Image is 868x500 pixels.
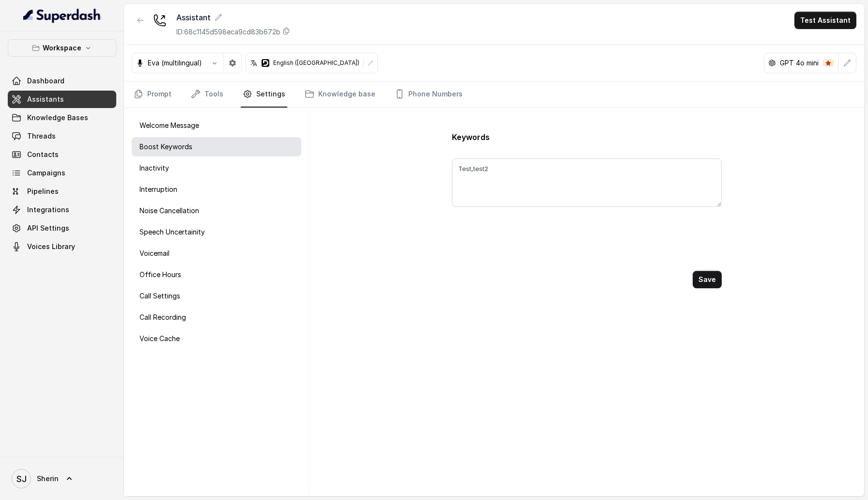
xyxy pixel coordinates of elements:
[16,474,27,484] text: SJ
[27,113,88,123] span: Knowledge Bases
[393,81,465,108] a: Phone Numbers
[8,127,116,145] a: Threads
[8,219,116,237] a: API Settings
[8,39,116,57] button: Workspace
[8,238,116,255] a: Voices Library
[27,94,64,104] span: Assistants
[176,12,290,23] div: Assistant
[23,8,101,23] img: light.svg
[139,121,199,130] p: Welcome Message
[8,201,116,219] a: Integrations
[8,109,116,126] a: Knowledge Bases
[241,81,287,108] a: Settings
[148,58,202,68] p: Eva (multilingual)
[27,242,75,251] span: Voices Library
[8,72,116,90] a: Dashboard
[27,223,69,233] span: API Settings
[37,474,59,484] span: Sherin
[452,131,722,143] p: Keywords
[139,185,177,194] p: Interruption
[139,206,199,216] p: Noise Cancellation
[8,183,116,200] a: Pipelines
[262,59,269,67] svg: deepgram logo
[139,270,181,280] p: Office Hours
[8,164,116,182] a: Campaigns
[794,12,856,29] button: Test Assistant
[780,58,819,68] p: GPT 4o mini
[139,163,169,173] p: Inactivity
[139,227,205,237] p: Speech Uncertainity
[8,465,116,492] a: Sherin
[189,81,225,108] a: Tools
[273,59,359,67] p: English ([GEOGRAPHIC_DATA])
[8,91,116,108] a: Assistants
[132,81,856,108] nav: Tabs
[176,27,280,37] p: ID: 68c1145d598eca9cd83b672b
[303,81,377,108] a: Knowledge base
[139,312,186,322] p: Call Recording
[43,42,81,54] p: Workspace
[139,249,170,258] p: Voicemail
[27,150,59,159] span: Contacts
[139,334,180,344] p: Voice Cache
[27,187,59,196] span: Pipelines
[27,205,69,215] span: Integrations
[27,168,65,178] span: Campaigns
[27,76,64,86] span: Dashboard
[132,81,173,108] a: Prompt
[693,271,722,288] button: Save
[8,146,116,163] a: Contacts
[139,291,180,301] p: Call Settings
[452,158,722,207] textarea: Test,test2
[139,142,192,152] p: Boost Keywords
[27,131,56,141] span: Threads
[768,59,776,67] svg: openai logo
